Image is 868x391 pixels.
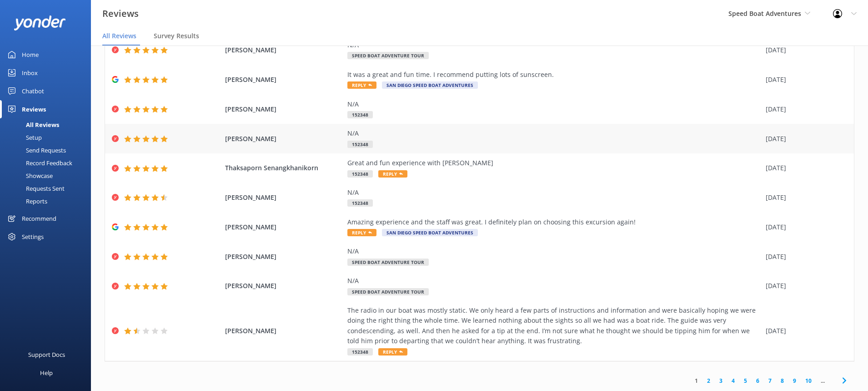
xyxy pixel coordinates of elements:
span: [PERSON_NAME] [225,134,343,144]
div: Settings [22,228,44,246]
div: Inbox [22,64,38,82]
span: [PERSON_NAME] [225,104,343,114]
a: Reports [5,195,91,208]
div: Chatbot [22,82,44,100]
div: [DATE] [766,134,843,144]
span: Reply [378,348,407,355]
span: [PERSON_NAME] [225,326,343,336]
div: It was a great and fun time. I recommend putting lots of sunscreen. [347,70,761,80]
div: Requests Sent [5,182,65,195]
div: Showcase [5,169,53,182]
div: Amazing experience and the staff was great. I definitely plan on choosing this excursion again! [347,217,761,227]
a: 4 [727,376,739,385]
a: 5 [739,376,752,385]
span: 152348 [347,348,373,355]
div: N/A [347,246,761,256]
div: Great and fun experience with [PERSON_NAME] [347,158,761,168]
span: Reply [347,81,376,89]
div: [DATE] [766,326,843,336]
div: Reports [5,195,47,208]
a: 8 [776,376,788,385]
span: Speed Boat Adventure Tour [347,52,429,59]
span: Speed Boat Adventure Tour [347,259,429,266]
a: 9 [788,376,801,385]
a: Setup [5,131,91,144]
div: Record Feedback [5,157,72,169]
span: [PERSON_NAME] [225,75,343,85]
span: San Diego Speed Boat Adventures [382,229,478,236]
div: N/A [347,128,761,138]
span: Thaksaporn Senangkhanikorn [225,163,343,173]
div: Home [22,46,39,64]
a: Send Requests [5,144,91,157]
div: [DATE] [766,222,843,232]
div: [DATE] [766,252,843,262]
a: All Reviews [5,118,91,131]
div: [DATE] [766,281,843,291]
div: [DATE] [766,163,843,173]
div: [DATE] [766,104,843,114]
a: 3 [715,376,727,385]
a: 1 [690,376,702,385]
div: Send Requests [5,144,66,157]
div: [DATE] [766,45,843,55]
img: yonder-white-logo.png [14,15,66,30]
div: The radio in our boat was mostly static. We only heard a few parts of instructions and informatio... [347,305,761,346]
div: [DATE] [766,75,843,85]
h3: Reviews [102,6,139,21]
a: 6 [752,376,764,385]
span: Reply [347,229,376,236]
div: N/A [347,99,761,109]
span: 152348 [347,141,373,148]
div: All Reviews [5,118,59,131]
div: N/A [347,276,761,286]
span: [PERSON_NAME] [225,252,343,262]
a: 7 [764,376,776,385]
div: Recommend [22,209,56,228]
span: 152348 [347,199,373,207]
div: Help [40,364,53,382]
a: Record Feedback [5,157,91,169]
a: 2 [702,376,715,385]
span: 152348 [347,111,373,118]
div: N/A [347,188,761,198]
span: ... [816,376,829,385]
a: Showcase [5,169,91,182]
span: Reply [378,170,407,178]
span: [PERSON_NAME] [225,222,343,232]
div: [DATE] [766,193,843,203]
span: Speed Boat Adventure Tour [347,288,429,295]
span: Speed Boat Adventures [728,9,801,18]
a: 10 [801,376,816,385]
div: Reviews [22,100,46,118]
span: All Reviews [102,31,136,41]
div: Support Docs [28,345,65,364]
span: San Diego Speed Boat Adventures [382,81,478,89]
div: Setup [5,131,42,144]
span: [PERSON_NAME] [225,193,343,203]
a: Requests Sent [5,182,91,195]
span: Survey Results [154,31,199,41]
span: [PERSON_NAME] [225,45,343,55]
span: [PERSON_NAME] [225,281,343,291]
span: 152348 [347,170,373,178]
